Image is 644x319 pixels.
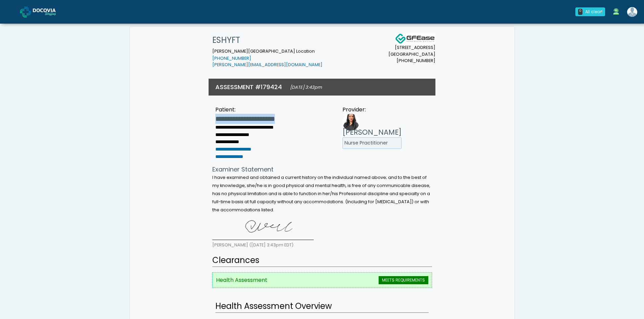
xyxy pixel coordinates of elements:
div: 0 [578,9,582,15]
small: [DATE] 3:43pm [290,84,322,90]
a: Docovia [20,1,67,23]
div: Patient: [215,106,299,114]
h2: Health Assessment Overview [215,300,429,313]
small: [STREET_ADDRESS] [GEOGRAPHIC_DATA] [PHONE_NUMBER] [388,44,435,64]
span: MEETS REQUIREMENTS [379,276,428,284]
a: [PERSON_NAME][EMAIL_ADDRESS][DOMAIN_NAME] [212,62,323,68]
h3: ASSESSMENT #179424 [215,83,282,91]
img: Provider image [342,114,359,131]
img: Shakerra Crippen [627,7,637,17]
small: [PERSON_NAME][GEOGRAPHIC_DATA] Location [212,48,323,68]
a: [PHONE_NUMBER] [212,55,251,61]
div: All clear! [585,9,602,15]
h3: [PERSON_NAME] [342,127,402,137]
small: I have examined and obtained a current history on the individual named above; and to the best of ... [212,175,430,213]
li: Nurse Practitioner [342,137,402,149]
img: Docovia Staffing Logo [395,33,435,44]
div: Provider: [342,106,402,114]
a: 0 All clear! [571,5,609,19]
button: Open LiveChat chat widget [5,3,26,23]
h2: Clearances [212,254,432,267]
h1: ESHYFT [212,33,323,47]
small: [PERSON_NAME] ([DATE] 3:43pm EDT) [212,242,293,248]
img: lhFYAAAAABklEQVQDAEGuvQ1p9ogUAAAAAElFTkSuQmCC [212,216,314,240]
h4: Examiner Statement [212,166,432,173]
li: Health Assessment [212,272,432,288]
img: Docovia [33,8,67,15]
img: Docovia [20,6,31,18]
